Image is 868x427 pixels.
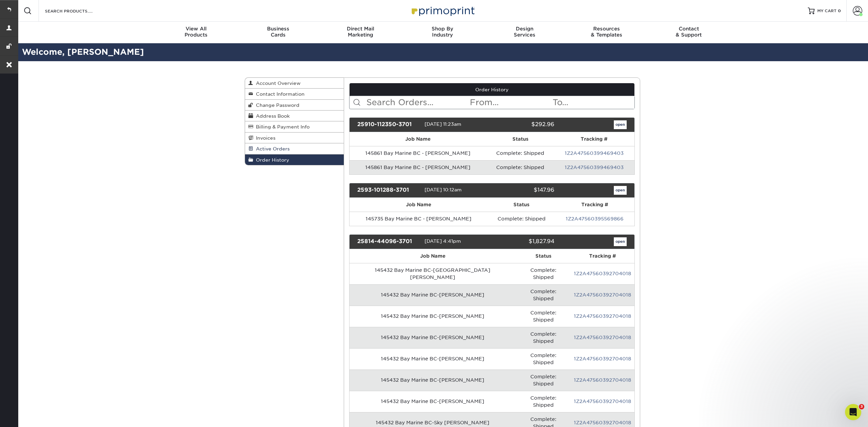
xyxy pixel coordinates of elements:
[253,135,275,141] span: Invoices
[349,348,516,370] td: 145432 Bay Marine BC-[PERSON_NAME]
[349,83,635,96] a: Order History
[516,306,571,327] td: Complete: Shipped
[648,26,730,38] div: & Support
[237,22,319,43] a: BusinessCards
[817,8,837,14] span: MY CART
[571,249,634,263] th: Tracking #
[565,22,648,43] a: Resources& Templates
[565,26,648,38] div: & Templates
[516,249,571,263] th: Status
[614,186,627,195] a: open
[487,186,559,195] div: $147.96
[574,313,631,319] a: 1Z2A47560392704018
[487,146,554,160] td: Complete: Shipped
[245,89,344,99] a: Contact Information
[487,132,554,146] th: Status
[349,249,516,263] th: Job Name
[319,26,402,32] span: Direct Mail
[44,7,110,15] input: SEARCH PRODUCTS.....
[155,22,237,43] a: View AllProducts
[838,8,841,13] span: 0
[516,348,571,370] td: Complete: Shipped
[516,370,571,391] td: Complete: Shipped
[245,78,344,89] a: Account Overview
[366,96,469,109] input: Search Orders...
[253,113,290,119] span: Address Book
[349,198,488,212] th: Job Name
[245,121,344,132] a: Billing & Payment Info
[574,335,631,340] a: 1Z2A47560392704018
[488,198,555,212] th: Status
[155,26,237,38] div: Products
[253,124,310,129] span: Billing & Payment Info
[319,26,402,38] div: Marketing
[349,263,516,284] td: 145432 Bay Marine BC-[GEOGRAPHIC_DATA][PERSON_NAME]
[253,157,289,163] span: Order History
[349,160,487,174] td: 145861 Bay Marine BC - [PERSON_NAME]
[349,370,516,391] td: 145432 Bay Marine BC-[PERSON_NAME]
[516,391,571,412] td: Complete: Shipped
[352,120,425,129] div: 25910-112350-3701
[402,22,484,43] a: Shop ByIndustry
[483,22,565,43] a: DesignServices
[17,46,868,58] h2: Welcome, [PERSON_NAME]
[488,212,555,226] td: Complete: Shipped
[245,111,344,121] a: Address Book
[845,404,861,420] iframe: Intercom live chat
[554,132,634,146] th: Tracking #
[253,146,290,151] span: Active Orders
[425,121,461,127] span: [DATE] 11:23am
[487,120,559,129] div: $292.96
[483,26,565,38] div: Services
[648,22,730,43] a: Contact& Support
[349,132,487,146] th: Job Name
[253,91,305,97] span: Contact Information
[253,80,300,86] span: Account Overview
[349,212,488,226] td: 145735 Bay Marine BC - [PERSON_NAME]
[402,26,484,38] div: Industry
[352,237,425,246] div: 25814-44096-3701
[237,26,319,38] div: Cards
[555,198,634,212] th: Tracking #
[614,120,627,129] a: open
[483,26,565,32] span: Design
[349,284,516,306] td: 145432 Bay Marine BC-[PERSON_NAME]
[516,284,571,306] td: Complete: Shipped
[574,271,631,276] a: 1Z2A47560392704018
[566,216,624,221] a: 1Z2A47560395569866
[614,237,627,246] a: open
[487,237,559,246] div: $1,827.94
[574,356,631,361] a: 1Z2A47560392704018
[516,263,571,284] td: Complete: Shipped
[237,26,319,32] span: Business
[516,327,571,348] td: Complete: Shipped
[552,96,634,109] input: To...
[245,100,344,111] a: Change Password
[565,150,624,156] a: 1Z2A47560399469403
[574,377,631,383] a: 1Z2A47560392704018
[574,292,631,298] a: 1Z2A47560392704018
[319,22,402,43] a: Direct MailMarketing
[349,146,487,160] td: 145861 Bay Marine BC - [PERSON_NAME]
[402,26,484,32] span: Shop By
[487,160,554,174] td: Complete: Shipped
[349,327,516,348] td: 145432 Bay Marine BC-[PERSON_NAME]
[253,102,299,108] span: Change Password
[155,26,237,32] span: View All
[574,420,631,425] a: 1Z2A47560392704018
[565,26,648,32] span: Resources
[245,155,344,165] a: Order History
[245,133,344,143] a: Invoices
[469,96,552,109] input: From...
[425,187,462,192] span: [DATE] 10:12am
[349,306,516,327] td: 145432 Bay Marine BC-[PERSON_NAME]
[245,143,344,154] a: Active Orders
[565,165,624,170] a: 1Z2A47560399469403
[425,238,461,244] span: [DATE] 4:41pm
[349,391,516,412] td: 145432 Bay Marine BC-[PERSON_NAME]
[859,404,864,409] span: 3
[574,399,631,404] a: 1Z2A47560392704018
[409,3,476,18] img: Primoprint
[648,26,730,32] span: Contact
[352,186,425,195] div: 2593-101288-3701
